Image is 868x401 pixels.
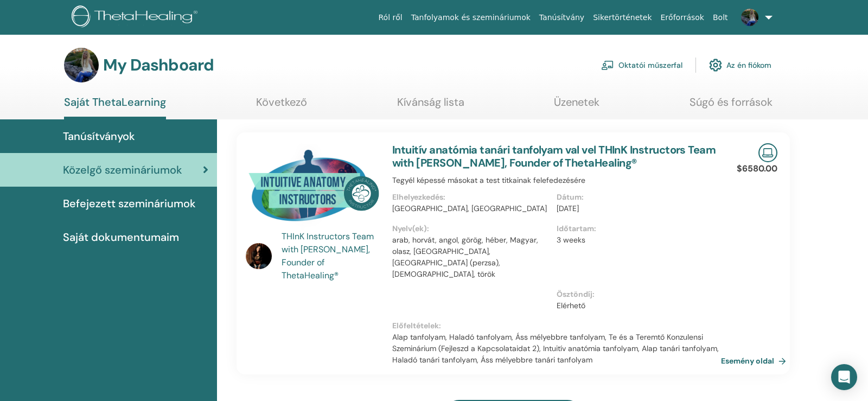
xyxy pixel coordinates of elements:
p: arab, horvát, angol, görög, héber, Magyar, olasz, [GEOGRAPHIC_DATA], [GEOGRAPHIC_DATA] (perzsa), ... [392,234,550,280]
a: Tanúsítvány [535,8,589,28]
a: Bolt [709,8,732,28]
span: Befejezett szemináriumok [63,195,196,212]
a: Erőforrások [656,8,709,28]
a: Tanfolyamok és szemináriumok [407,8,535,28]
a: Kívánság lista [397,96,464,117]
a: Az én fiókom [709,53,771,77]
img: Live Online Seminar [758,143,777,162]
img: default.jpg [64,48,99,82]
p: Elhelyezkedés : [392,192,550,203]
a: Oktatói műszerfal [601,53,682,77]
a: Ról ről [374,8,407,28]
p: Elérhető [557,300,714,311]
img: cog.svg [709,56,722,74]
p: Nyelv(ek) : [392,223,550,234]
a: Intuitív anatómia tanári tanfolyam val vel THInK Instructors Team with [PERSON_NAME], Founder of ... [392,143,716,170]
a: Sikertörténetek [589,8,656,28]
img: Intuitív anatómia tanári tanfolyam [246,143,379,233]
p: Időtartam : [557,223,714,234]
img: default.jpg [741,9,758,26]
p: [GEOGRAPHIC_DATA], [GEOGRAPHIC_DATA] [392,203,550,214]
a: Saját ThetaLearning [64,96,166,119]
div: Open Intercom Messenger [831,364,857,390]
p: Tegyél képessé másokat a test titkainak felefedezésére [392,175,721,186]
span: Tanúsítványok [63,128,135,144]
span: Közelgő szemináriumok [63,162,182,178]
a: Üzenetek [554,96,599,117]
img: default.jpg [246,243,272,269]
p: Alap tanfolyam, Haladó tanfolyam, Áss mélyebbre tanfolyam, Te és a Teremtő Konzulensi Szeminárium... [392,332,721,366]
img: logo.png [72,5,201,30]
p: Dátum : [557,192,714,203]
p: [DATE] [557,203,714,214]
p: 3 weeks [557,234,714,246]
span: Saját dokumentumaim [63,229,179,245]
p: Ösztöndíj : [557,289,714,300]
a: Esemény oldal [721,353,790,369]
h3: My Dashboard [103,55,214,75]
a: Következő [256,96,307,117]
a: Súgó és források [690,96,773,117]
p: Előfeltételek : [392,320,721,332]
p: $6580.00 [737,162,777,175]
a: THInK Instructors Team with [PERSON_NAME], Founder of ThetaHealing® [282,230,382,282]
img: chalkboard-teacher.svg [601,60,614,70]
